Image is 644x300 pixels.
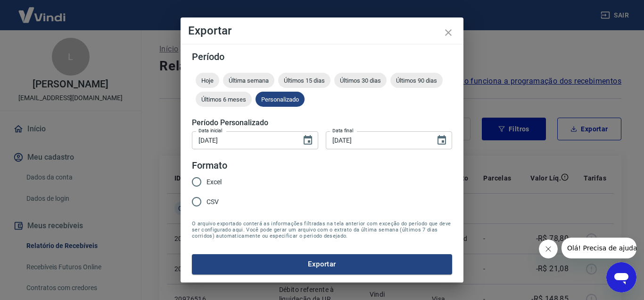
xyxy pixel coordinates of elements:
[390,73,443,88] div: Últimos 90 dias
[196,92,252,107] div: Últimos 6 meses
[334,73,387,88] div: Últimos 30 dias
[196,77,219,84] span: Hoje
[192,118,452,128] h5: Período Personalizado
[198,127,223,134] label: Data inicial
[196,73,219,88] div: Hoje
[196,96,252,103] span: Últimos 6 meses
[206,197,219,207] span: CSV
[206,177,222,187] span: Excel
[192,221,452,239] span: O arquivo exportado conterá as informações filtradas na tela anterior com exceção do período que ...
[432,131,451,150] button: Choose date, selected date is 24 de set de 2025
[437,21,460,44] button: close
[188,25,456,36] h4: Exportar
[256,92,305,107] div: Personalizado
[561,238,636,258] iframe: Mensagem da empresa
[192,52,452,61] h5: Período
[6,7,79,14] span: Olá! Precisa de ajuda?
[298,131,317,150] button: Choose date, selected date is 19 de set de 2025
[606,262,636,292] iframe: Botão para abrir a janela de mensagens
[390,77,443,84] span: Últimos 90 dias
[326,131,429,149] input: DD/MM/YYYY
[278,73,330,88] div: Últimos 15 dias
[223,73,274,88] div: Última semana
[192,131,295,149] input: DD/MM/YYYY
[278,77,330,84] span: Últimos 15 dias
[223,77,274,84] span: Última semana
[192,159,227,172] legend: Formato
[192,254,452,274] button: Exportar
[334,77,387,84] span: Últimos 30 dias
[256,96,305,103] span: Personalizado
[332,127,354,134] label: Data final
[539,240,558,258] iframe: Fechar mensagem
